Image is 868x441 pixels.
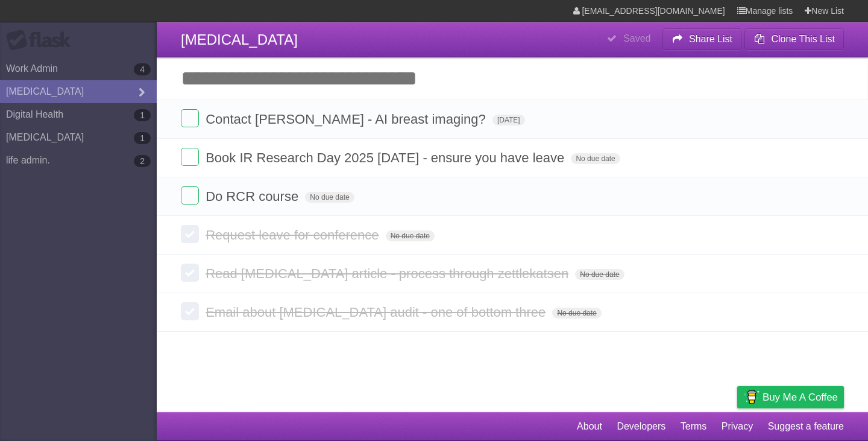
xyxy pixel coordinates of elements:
span: Buy me a coffee [763,387,838,408]
a: Terms [681,415,707,438]
b: 1 [134,132,151,144]
button: Share List [662,28,742,50]
label: Done [181,186,199,205]
label: Done [181,225,199,243]
div: Flask [6,30,78,51]
label: Done [181,148,199,166]
b: 2 [134,155,151,167]
span: No due date [575,269,624,280]
span: No due date [552,308,601,319]
span: Read [MEDICAL_DATA] article - process through zettlekatsen [206,266,571,281]
button: Clone This List [744,28,844,50]
b: 1 [134,109,151,121]
a: Suggest a feature [768,415,844,438]
label: Done [181,302,199,320]
span: Contact [PERSON_NAME] - AI breast imaging? [206,112,489,127]
span: Do RCR course [206,189,301,204]
b: Clone This List [771,34,835,44]
img: Buy me a coffee [743,387,759,407]
span: [MEDICAL_DATA] [181,31,298,48]
a: About [577,415,602,438]
b: Share List [689,34,732,44]
b: 4 [134,63,151,75]
span: Email about [MEDICAL_DATA] audit - one of bottom three [206,305,549,320]
a: Buy me a coffee [737,386,844,408]
span: [DATE] [492,115,525,125]
label: Done [181,109,199,127]
span: Request leave for conference [206,227,382,243]
span: Book IR Research Day 2025 [DATE] - ensure you have leave [206,150,567,165]
span: No due date [305,192,354,203]
span: No due date [571,153,620,164]
label: Done [181,264,199,282]
a: Developers [617,415,665,438]
a: Privacy [722,415,753,438]
b: Saved [623,33,650,43]
span: No due date [386,230,435,241]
